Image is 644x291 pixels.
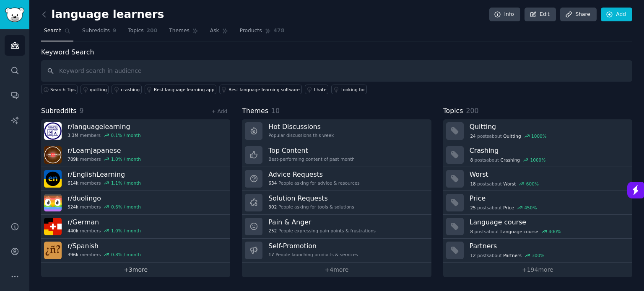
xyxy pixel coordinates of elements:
[470,252,545,259] div: post s about
[268,170,359,179] h3: Advice Requests
[274,27,285,35] span: 478
[470,204,538,211] div: post s about
[268,132,334,138] div: Popular discussions this week
[41,215,230,239] a: r/German440kmembers1.0% / month
[68,204,78,210] span: 524k
[268,156,355,162] div: Best-performing content of past month
[501,229,538,234] span: Language course
[44,242,62,259] img: Spanish
[41,263,230,277] a: +3more
[44,194,62,211] img: duolingo
[68,170,141,179] h3: r/ EnglishLearning
[80,85,109,94] a: quitting
[443,167,632,191] a: Worst18postsaboutWorst600%
[501,157,520,163] span: Crashing
[68,180,141,186] div: members
[41,60,632,82] input: Keyword search in audience
[112,85,141,94] a: crashing
[242,143,431,167] a: Top ContentBest-performing content of past month
[125,24,160,41] a: Topics200
[68,146,141,155] h3: r/ LearnJapanese
[530,157,546,163] div: 1000 %
[443,119,632,143] a: Quitting24postsaboutQuitting1000%
[268,204,277,210] span: 302
[44,146,62,164] img: LearnJapanese
[41,85,78,94] button: Search Tips
[242,239,431,263] a: Self-Promotion17People launching products & services
[111,156,141,162] div: 1.0 % / month
[79,24,119,41] a: Subreddits9
[443,215,632,239] a: Language course8postsaboutLanguage course400%
[145,85,216,94] a: Best language learning app
[305,85,329,94] a: I hate
[470,252,475,258] span: 12
[470,205,475,211] span: 25
[240,27,262,35] span: Products
[80,107,84,115] span: 9
[219,85,302,94] a: Best language learning software
[41,106,77,116] span: Subreddits
[68,242,141,250] h3: r/ Spanish
[470,132,548,140] div: post s about
[470,180,540,188] div: post s about
[470,122,626,131] h3: Quitting
[242,215,431,239] a: Pain & Anger252People expressing pain points & frustrations
[548,229,561,234] div: 400 %
[68,228,141,234] div: members
[111,180,141,186] div: 1.1 % / month
[44,218,62,235] img: German
[503,133,521,139] span: Quitting
[443,191,632,215] a: Price25postsaboutPrice450%
[242,167,431,191] a: Advice Requests634People asking for advice & resources
[68,122,141,131] h3: r/ languagelearning
[340,87,365,93] div: Looking for
[44,170,62,188] img: EnglishLearning
[68,252,78,258] span: 396k
[470,218,626,227] h3: Language course
[560,8,596,22] a: Share
[44,122,62,140] img: languagelearning
[268,204,354,210] div: People asking for tools & solutions
[466,107,478,115] span: 200
[470,229,473,234] span: 8
[68,180,78,186] span: 614k
[41,143,230,167] a: r/LearnJapanese789kmembers1.0% / month
[601,8,632,22] a: Add
[489,8,520,22] a: Info
[207,24,231,41] a: Ask
[268,252,358,258] div: People launching products & services
[470,146,626,155] h3: Crashing
[268,122,334,131] h3: Hot Discussions
[470,133,475,139] span: 24
[111,204,141,210] div: 0.6 % / month
[443,263,632,277] a: +194more
[503,181,516,187] span: Worst
[271,107,280,115] span: 10
[268,180,277,186] span: 634
[268,218,376,227] h3: Pain & Anger
[68,156,78,162] span: 789k
[169,27,190,35] span: Themes
[268,242,358,250] h3: Self-Promotion
[44,27,62,35] span: Search
[268,252,274,258] span: 17
[41,239,230,263] a: r/Spanish396kmembers0.8% / month
[121,87,140,93] div: crashing
[82,27,110,35] span: Subreddits
[111,228,141,234] div: 1.0 % / month
[5,8,24,22] img: GummySearch logo
[331,85,367,94] a: Looking for
[68,132,78,138] span: 3.3M
[242,119,431,143] a: Hot DiscussionsPopular discussions this week
[470,156,546,164] div: post s about
[443,239,632,263] a: Partners12postsaboutPartners300%
[41,24,73,41] a: Search
[268,146,355,155] h3: Top Content
[242,106,268,116] span: Themes
[470,242,626,250] h3: Partners
[68,132,141,138] div: members
[268,228,376,234] div: People expressing pain points & frustrations
[211,108,227,114] a: + Add
[470,228,562,235] div: post s about
[68,218,141,227] h3: r/ German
